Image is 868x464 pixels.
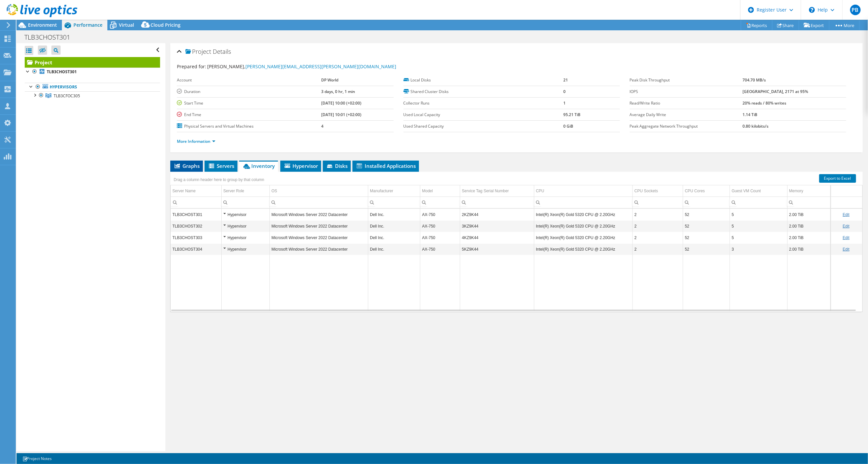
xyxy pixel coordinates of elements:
[633,185,683,197] td: CPU Sockets Column
[683,209,730,220] td: Column CPU Cores, Value 52
[222,197,270,208] td: Column Server Role, Filter cell
[534,220,633,232] td: Column CPU, Value Intel(R) Xeon(R) Gold 5320 CPU @ 2.20GHz
[772,20,799,30] a: Share
[170,172,863,312] div: Data grid
[368,209,420,220] td: Column Manufacturer, Value Dell Inc.
[222,243,270,255] td: Column Server Role, Value Hypervisor
[270,197,368,208] td: Column OS, Filter cell
[683,185,730,197] td: CPU Cores Column
[683,220,730,232] td: Column CPU Cores, Value 52
[270,209,368,220] td: Column OS, Value Microsoft Windows Server 2022 Datacenter
[25,91,160,100] a: TLB3CFOC305
[321,123,323,129] b: 4
[460,197,534,208] td: Column Service Tag Serial Number, Filter cell
[177,139,215,144] a: More Information
[284,163,318,169] span: Hypervisor
[633,197,683,208] td: Column CPU Sockets, Filter cell
[843,212,850,217] a: Edit
[222,220,270,232] td: Column Server Role, Value Hypervisor
[564,123,574,129] b: 0 GiB
[799,20,829,30] a: Export
[177,77,321,83] label: Account
[420,209,460,220] td: Column Model, Value AX-750
[172,175,266,184] div: Drag a column header here to group by that column
[730,209,787,220] td: Column Guest VM Count, Value 5
[171,185,221,197] td: Server Name Column
[270,220,368,232] td: Column OS, Value Microsoft Windows Server 2022 Datacenter
[171,243,221,255] td: Column Server Name, Value TLB3CHOST304
[242,163,275,169] span: Inventory
[787,243,830,255] td: Column Memory, Value 2.00 TiB
[368,220,420,232] td: Column Manufacturer, Value Dell Inc.
[171,232,221,243] td: Column Server Name, Value TLB3CHOST303
[223,234,268,242] div: Hypervisor
[630,123,743,130] label: Peak Aggregate Network Throughput
[564,100,566,106] b: 1
[843,247,850,252] a: Edit
[843,224,850,229] a: Edit
[223,245,268,253] div: Hypervisor
[787,232,830,243] td: Column Memory, Value 2.00 TiB
[843,235,850,240] a: Edit
[534,209,633,220] td: Column CPU, Value Intel(R) Xeon(R) Gold 5320 CPU @ 2.20GHz
[683,243,730,255] td: Column CPU Cores, Value 52
[730,232,787,243] td: Column Guest VM Count, Value 5
[420,243,460,255] td: Column Model, Value AX-750
[177,100,321,107] label: Start Time
[630,100,743,107] label: Read/Write Ratio
[460,220,534,232] td: Column Service Tag Serial Number, Value 3KZ9K44
[685,187,705,195] div: CPU Cores
[633,232,683,243] td: Column CPU Sockets, Value 2
[420,197,460,208] td: Column Model, Filter cell
[171,197,221,208] td: Column Server Name, Filter cell
[404,88,564,95] label: Shared Cluster Disks
[404,100,564,107] label: Collector Runs
[730,197,787,208] td: Column Guest VM Count, Filter cell
[730,185,787,197] td: Guest VM Count Column
[732,187,761,195] div: Guest VM Count
[787,197,830,208] td: Column Memory, Filter cell
[223,211,268,219] div: Hypervisor
[420,232,460,243] td: Column Model, Value AX-750
[829,20,860,30] a: More
[321,100,361,106] b: [DATE] 10:00 (+02:00)
[368,243,420,255] td: Column Manufacturer, Value Dell Inc.
[119,22,134,28] span: Virtual
[321,89,355,94] b: 3 days, 0 hr, 1 min
[789,187,803,195] div: Memory
[368,197,420,208] td: Column Manufacturer, Filter cell
[28,22,57,28] span: Environment
[21,34,80,41] h1: TLB3CHOST301
[634,187,658,195] div: CPU Sockets
[151,22,181,28] span: Cloud Pricing
[271,187,277,195] div: OS
[222,232,270,243] td: Column Server Role, Value Hypervisor
[18,454,56,463] a: Project Notes
[321,77,338,83] b: DP World
[630,77,743,83] label: Peak Disk Throughput
[741,20,772,30] a: Reports
[819,174,856,183] a: Export to Excel
[534,243,633,255] td: Column CPU, Value Intel(R) Xeon(R) Gold 5320 CPU @ 2.20GHz
[460,232,534,243] td: Column Service Tag Serial Number, Value 4KZ9K44
[326,163,348,169] span: Disks
[787,220,830,232] td: Column Memory, Value 2.00 TiB
[25,57,160,68] a: Project
[742,89,808,94] b: [GEOGRAPHIC_DATA], 2171 at 95%
[368,232,420,243] td: Column Manufacturer, Value Dell Inc.
[171,220,221,232] td: Column Server Name, Value TLB3CHOST302
[404,123,564,130] label: Used Shared Capacity
[683,197,730,208] td: Column CPU Cores, Filter cell
[536,187,544,195] div: CPU
[270,232,368,243] td: Column OS, Value Microsoft Windows Server 2022 Datacenter
[730,243,787,255] td: Column Guest VM Count, Value 3
[177,63,206,70] label: Prepared for:
[809,7,815,13] svg: \n
[370,187,393,195] div: Manufacturer
[404,77,564,83] label: Local Disks
[270,185,368,197] td: OS Column
[208,163,234,169] span: Servers
[633,243,683,255] td: Column CPU Sockets, Value 2
[185,48,211,55] span: Project
[730,220,787,232] td: Column Guest VM Count, Value 5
